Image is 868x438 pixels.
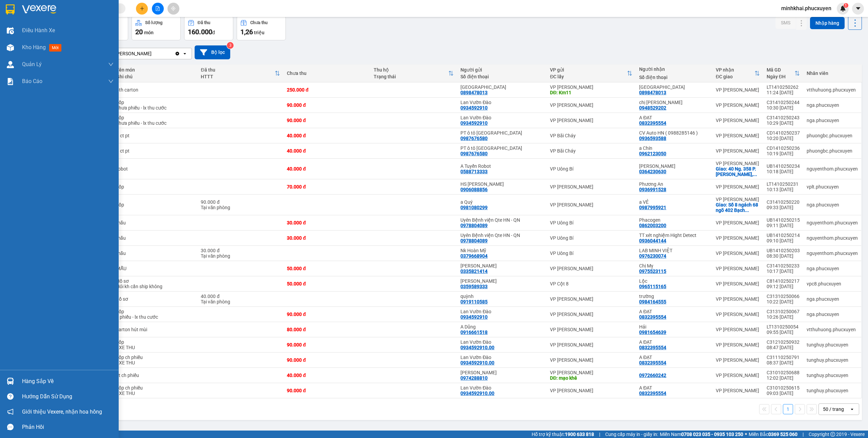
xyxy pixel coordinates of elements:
[855,5,861,12] span: caret-down
[807,357,858,363] div: tunghuy.phucxuyen
[460,169,488,174] div: 0588713333
[716,312,760,317] div: VP [PERSON_NAME]
[460,238,488,243] div: 0978804089
[550,312,632,317] div: VP [PERSON_NAME]
[763,64,803,82] th: Toggle SortBy
[144,30,154,35] span: món
[116,115,194,120] div: xốp
[767,100,800,105] div: C31410250244
[460,74,543,79] div: Số điện thoại
[807,220,858,225] div: nguyenthom.phucxuyen
[807,327,858,332] div: vtthuhuong.phucxuyen
[287,133,367,138] div: 40.000 đ
[767,355,800,360] div: C31110250791
[550,102,632,108] div: VP [PERSON_NAME]
[767,151,800,156] div: 10:19 [DATE]
[716,161,760,166] div: VP [PERSON_NAME]
[716,74,754,79] div: ĐC giao
[767,375,800,381] div: 12:02 [DATE]
[460,330,488,335] div: 0916661518
[116,220,194,225] div: mẫu
[460,284,488,289] div: 0359589333
[460,67,543,73] div: Người gửi
[550,342,632,347] div: VP [PERSON_NAME]
[287,342,367,347] div: 90.000 đ
[116,105,194,111] div: chưa phiếu - lx thu cước
[716,251,760,256] div: VP [PERSON_NAME]
[136,3,148,15] button: plus
[460,360,494,365] div: 0934592910.00
[7,27,14,34] img: warehouse-icon
[550,375,632,381] div: DĐ: mạo khê
[807,235,858,241] div: nguyenthom.phucxuyen
[116,327,194,332] div: carton hút mùi
[550,133,632,138] div: VP Bãi Cháy
[767,370,800,375] div: C31010250688
[460,370,543,375] div: Minh Hiếu
[116,309,194,314] div: xốp
[550,266,632,271] div: VP [PERSON_NAME]
[639,284,666,289] div: 0965115165
[716,281,760,286] div: VP [PERSON_NAME]
[639,324,709,330] div: Hải
[639,238,666,243] div: 0936044144
[140,6,144,11] span: plus
[844,3,848,8] sup: 1
[201,67,275,73] div: Đã thu
[116,355,194,360] div: xốp ch phiếu
[152,3,164,15] button: file-add
[201,74,275,79] div: HTTT
[639,181,709,187] div: Phương An
[807,71,858,76] div: Nhân viên
[116,278,194,284] div: Hồ sơ
[22,60,42,68] span: Quản Lý
[807,87,858,93] div: vtthuhuong.phucxuyen
[145,20,162,25] div: Số lượng
[227,42,234,49] sup: 3
[460,136,488,141] div: 0987676580
[716,220,760,225] div: VP [PERSON_NAME]
[116,184,194,190] div: xốp
[639,373,666,378] div: 0972660242
[460,187,488,192] div: 0906088856
[639,75,709,80] div: Số điện thoại
[639,163,709,169] div: Đỗ Thu
[287,266,367,271] div: 50.000 đ
[460,385,543,391] div: Lan Vườn Đào
[116,74,194,79] div: Ghi chú
[108,50,152,57] div: VP [PERSON_NAME]
[639,205,666,210] div: 0987995921
[550,202,632,207] div: VP [PERSON_NAME]
[767,299,800,304] div: 10:22 [DATE]
[460,205,488,210] div: 0981080299
[639,66,709,72] div: Người nhận
[7,44,14,51] img: warehouse-icon
[807,281,858,286] div: vpc8.phucxuyen
[767,187,800,192] div: 10:13 [DATE]
[116,67,194,73] div: Tên món
[807,296,858,302] div: nga.phucxuyen
[716,197,760,202] div: VP [PERSON_NAME]
[639,330,666,335] div: 0981654639
[767,294,800,299] div: C31310250066
[22,376,114,386] div: Hàng sắp về
[550,118,632,123] div: VP [PERSON_NAME]
[460,163,543,169] div: A Tuyến Robot
[116,87,194,93] div: 5th carton
[767,115,800,120] div: C31410250243
[716,67,754,73] div: VP nhận
[460,278,543,284] div: Anh Ninh
[767,248,800,253] div: UB1410250203
[460,145,543,151] div: PT ô tô Quảng Ninh
[767,120,800,126] div: 10:29 [DATE]
[639,385,709,391] div: A ĐẠT
[823,406,844,413] div: 50 / trang
[201,248,280,253] div: 30.000 đ
[370,64,457,82] th: Toggle SortBy
[287,118,367,123] div: 90.000 đ
[460,84,543,90] div: Anh Đông
[639,309,709,314] div: A ĐẠT
[767,136,800,141] div: 10:20 [DATE]
[767,253,800,259] div: 08:30 [DATE]
[287,220,367,225] div: 30.000 đ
